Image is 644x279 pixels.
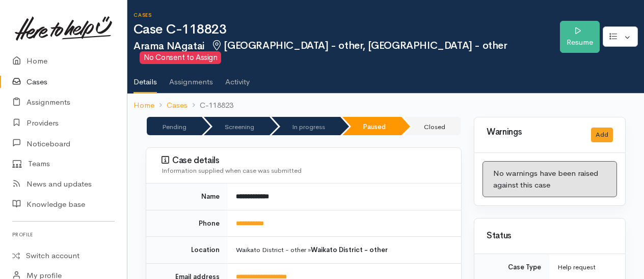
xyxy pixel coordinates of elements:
[236,245,388,254] span: Waikato District - other »
[146,237,228,264] td: Location
[169,64,213,92] a: Assignments
[211,39,507,52] span: [GEOGRAPHIC_DATA] - other, [GEOGRAPHIC_DATA] - other
[404,117,461,135] li: Closed
[162,156,449,166] h3: Case details
[133,100,154,111] a: Home
[272,117,340,135] li: In progress
[187,100,233,111] li: C-118823
[147,117,202,135] li: Pending
[133,22,560,37] h1: Case C-118823
[162,166,449,176] div: Information supplied when case was submitted
[482,161,617,197] div: No warnings have been raised against this case
[12,228,115,241] h6: Profile
[140,51,221,64] span: No Consent to Assign
[487,231,613,241] h3: Status
[487,128,579,137] h3: Warnings
[146,183,228,210] td: Name
[133,12,560,18] h6: Cases
[342,117,401,135] li: Paused
[204,117,269,135] li: Screening
[591,128,613,142] button: Add
[311,245,388,254] b: Waikato District - other
[133,64,157,94] a: Details
[225,64,250,92] a: Activity
[167,100,187,111] a: Cases
[146,210,228,237] td: Phone
[133,40,560,65] h2: Arama NAgatai
[560,21,600,53] a: Resume
[127,94,644,117] nav: breadcrumb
